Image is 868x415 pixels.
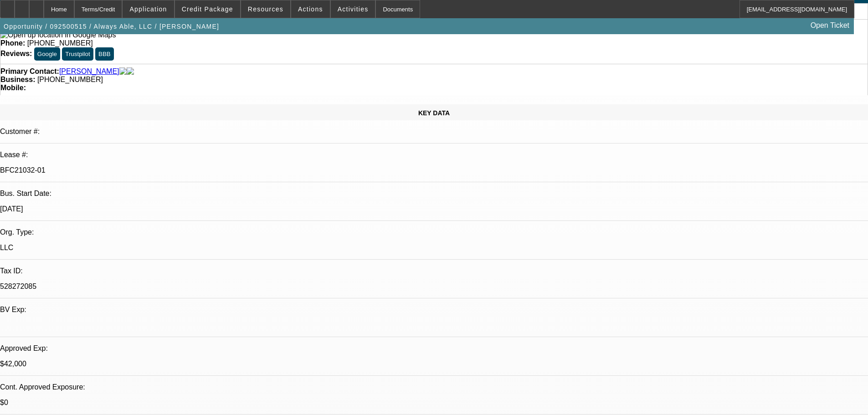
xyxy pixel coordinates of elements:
span: Resources [248,5,283,13]
strong: Phone: [0,39,25,47]
img: facebook-icon.png [119,67,127,76]
strong: Primary Contact: [0,67,59,76]
img: linkedin-icon.png [127,67,134,76]
span: Application [129,5,167,13]
button: Google [34,47,60,61]
span: Credit Package [182,5,233,13]
button: Application [123,0,174,18]
strong: Mobile: [0,84,26,92]
button: BBB [95,47,114,61]
button: Resources [241,0,290,18]
span: Actions [298,5,323,13]
strong: Business: [0,76,35,83]
span: Opportunity / 092500515 / Always Able, LLC / [PERSON_NAME] [4,23,219,30]
button: Credit Package [175,0,240,18]
a: Open Ticket [807,18,853,33]
strong: Reviews: [0,50,32,57]
a: View Google Maps [0,31,116,39]
button: Trustpilot [62,47,93,61]
span: [PHONE_NUMBER] [27,39,93,47]
span: Activities [338,5,369,13]
button: Actions [291,0,330,18]
button: Activities [331,0,375,18]
span: [PHONE_NUMBER] [37,76,103,83]
span: KEY DATA [418,109,450,117]
a: [PERSON_NAME] [59,67,119,76]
